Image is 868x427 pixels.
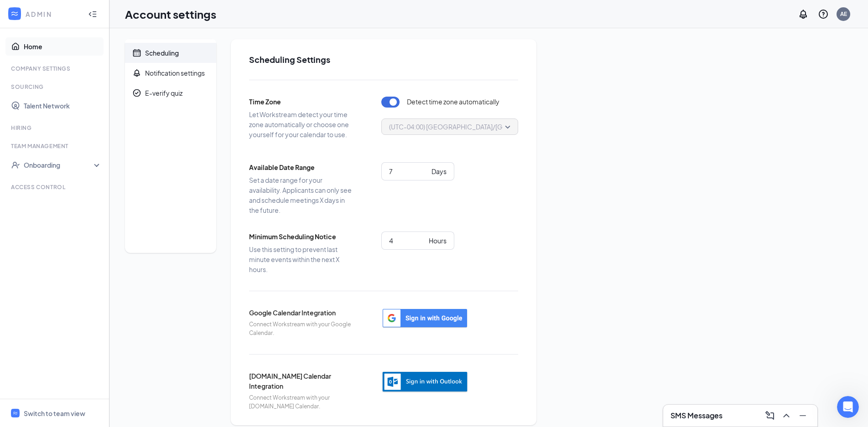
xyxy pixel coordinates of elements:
div: E-verify quiz [145,88,182,98]
svg: Calendar [132,48,141,57]
div: Hiring [11,124,100,132]
svg: UserCheck [11,160,20,170]
span: Detect time zone automatically [407,97,499,108]
button: ComposeMessage [763,408,777,423]
button: Minimize [795,408,810,423]
svg: ChevronUp [781,410,792,421]
svg: WorkstreamLogo [12,410,18,416]
div: Scheduling [145,48,179,57]
span: [DOMAIN_NAME] Calendar Integration [249,371,354,391]
div: Days [431,166,447,176]
div: AE [840,10,847,18]
div: ADMIN [26,10,80,19]
div: Switch to team view [24,409,85,418]
span: Connect Workstream with your Google Calendar. [249,320,354,338]
span: Google Calendar Integration [249,308,354,318]
svg: Collapse [88,10,97,19]
div: Company Settings [11,65,100,72]
span: (UTC-04:00) [GEOGRAPHIC_DATA]/[GEOGRAPHIC_DATA] - Eastern Time [389,120,606,134]
span: Set a date range for your availability. Applicants can only see and schedule meetings X days in t... [249,175,354,215]
span: Connect Workstream with your [DOMAIN_NAME] Calendar. [249,394,354,411]
svg: Bell [132,68,141,77]
div: Hours [429,236,447,246]
div: Sourcing [11,83,100,91]
a: BellNotification settings [125,63,216,83]
h3: SMS Messages [670,411,722,421]
iframe: Intercom live chat [837,396,859,418]
svg: QuestionInfo [818,9,829,20]
span: Use this setting to prevent last minute events within the next X hours. [249,244,354,274]
h1: Account settings [125,6,216,22]
a: CalendarScheduling [125,43,216,63]
svg: Minimize [797,410,808,421]
h2: Scheduling Settings [249,54,518,65]
span: Time Zone [249,97,354,107]
span: Minimum Scheduling Notice [249,232,354,242]
div: Access control [11,183,100,191]
div: Team Management [11,142,100,150]
svg: CheckmarkCircle [132,88,141,98]
button: ChevronUp [779,408,794,423]
a: CheckmarkCircleE-verify quiz [125,83,216,103]
span: Available Date Range [249,162,354,172]
div: Onboarding [24,160,94,170]
span: Let Workstream detect your time zone automatically or choose one yourself for your calendar to use. [249,109,354,139]
svg: Notifications [798,9,809,20]
div: Notification settings [145,68,205,77]
svg: WorkstreamLogo [10,9,19,18]
a: Home [24,37,102,56]
svg: ComposeMessage [764,410,775,421]
a: Talent Network [24,97,102,115]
